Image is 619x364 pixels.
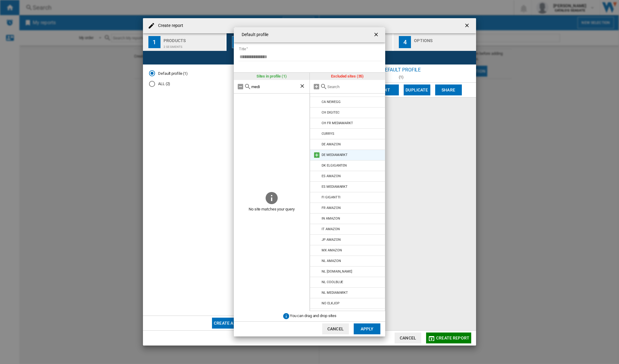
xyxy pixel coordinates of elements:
[322,280,343,284] div: NL COOLBLUE
[322,153,348,157] div: DE MEDIAMARKT
[327,84,382,89] input: Search
[322,142,340,146] div: DE AMAZON
[322,217,340,220] div: IN AMAZON
[322,291,348,295] div: NL MEDIAMARKT
[251,84,299,89] input: Search
[322,100,340,104] div: CA NEWEGG
[322,238,340,242] div: JP AMAZON
[239,32,269,38] h4: Default profile
[354,323,380,334] button: Apply
[313,83,320,90] md-icon: Add all
[373,31,380,39] ng-md-icon: getI18NText('BUTTONS.CLOSE_DIALOG')
[322,206,340,210] div: FR AMAZON
[322,121,353,125] div: CH FR MEDIAMARKT
[322,259,341,263] div: NL AMAZON
[371,29,383,41] button: getI18NText('BUTTONS.CLOSE_DIALOG')
[322,301,339,305] div: NO ELKJOP
[322,174,340,178] div: ES AMAZON
[290,313,336,318] span: You can drag and drop sites
[322,248,342,252] div: MX AMAZON
[322,185,348,189] div: ES MEDIAMARKT
[310,73,386,80] div: Excluded sites (35)
[322,132,334,136] div: CURRYS
[322,227,339,231] div: IT AMAZON
[234,73,309,80] div: Sites in profile (1)
[322,323,349,334] button: Cancel
[299,83,306,90] ng-md-icon: Clear search
[322,195,340,199] div: FI GIGANTTI
[237,83,244,90] md-icon: Remove all
[234,205,309,214] span: No site matches your query
[322,270,352,273] div: NL [DOMAIN_NAME]
[322,164,347,167] div: DK ELGIGANTEN
[322,111,339,114] div: CH DIGITEC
